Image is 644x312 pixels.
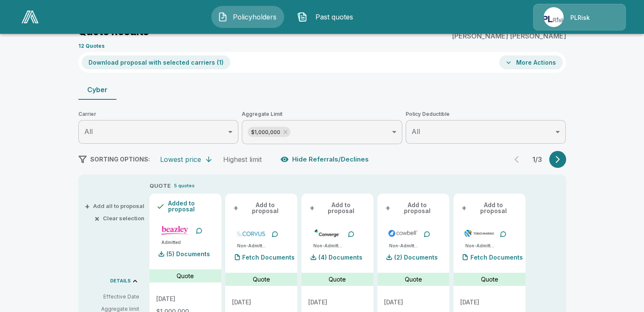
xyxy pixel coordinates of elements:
[385,205,390,211] span: +
[297,12,307,22] img: Past quotes Icon
[168,200,215,212] p: Added to proposal
[84,127,93,136] span: All
[310,205,315,211] span: +
[384,200,442,216] button: +Add to proposal
[82,55,230,69] button: Download proposal with selected carriers (1)
[86,203,144,209] button: +Add all to proposal
[529,156,546,163] p: 1 / 3
[161,239,181,246] p: Admitted
[166,251,210,257] p: (5) Documents
[253,275,270,284] p: Quote
[412,127,420,136] span: All
[78,27,149,37] p: Quote Results
[406,110,566,118] span: Policy Deductible
[211,6,284,28] button: Policyholders IconPolicyholders
[218,12,228,22] img: Policyholders Icon
[177,271,194,280] p: Quote
[464,227,495,240] img: tmhcccyber
[499,55,563,69] button: More Actions
[384,299,442,305] p: [DATE]
[156,296,215,302] p: [DATE]
[78,44,105,49] p: 12 Quotes
[160,155,201,164] div: Lowest price
[460,299,519,305] p: [DATE]
[232,299,290,305] p: [DATE]
[149,182,171,190] p: QUOTE
[462,205,467,211] span: +
[233,205,238,211] span: +
[460,200,519,216] button: +Add to proposal
[470,255,523,260] p: Fetch Documents
[405,275,422,284] p: Quote
[311,12,357,22] span: Past quotes
[232,200,290,216] button: +Add to proposal
[90,156,150,163] span: SORTING OPTIONS:
[22,11,39,23] img: AA Logo
[279,151,372,167] button: Hide Referrals/Declines
[248,127,290,137] div: $1,000,000
[308,299,367,305] p: [DATE]
[78,110,239,118] span: Carrier
[237,243,267,249] p: Non-Admitted
[313,243,343,249] p: Non-Admitted
[231,12,278,22] span: Policyholders
[85,203,90,209] span: +
[308,200,367,216] button: +Add to proposal
[481,275,498,284] p: Quote
[242,255,295,260] p: Fetch Documents
[94,216,100,221] span: ×
[465,243,495,249] p: Non-Admitted
[452,33,566,39] p: [PERSON_NAME] [PERSON_NAME]
[85,293,139,301] p: Effective Date
[174,182,195,189] p: 5 quotes
[394,255,438,260] p: (2) Documents
[78,79,116,100] button: Cyber
[160,224,191,236] img: beazleycyber
[223,155,262,164] div: Highest limit
[312,227,343,240] img: convergecybersurplus
[387,227,418,240] img: cowbellp250
[389,243,419,249] p: Non-Admitted
[318,255,362,260] p: (4) Documents
[110,279,131,283] p: DETAILS
[291,6,364,28] button: Past quotes IconPast quotes
[96,216,144,221] button: ×Clear selection
[235,227,266,240] img: corvuscybersurplus
[248,127,284,137] span: $1,000,000
[242,110,402,118] span: Aggregate Limit
[329,275,346,284] p: Quote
